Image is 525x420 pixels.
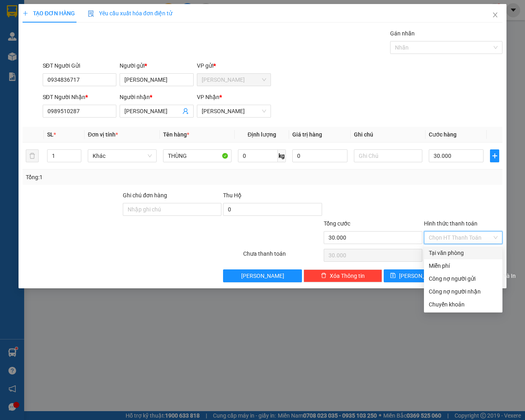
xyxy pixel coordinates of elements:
div: Tại văn phòng [429,248,498,257]
button: Close [484,4,506,27]
span: Định lượng [248,131,276,138]
span: [PERSON_NAME] [399,271,442,280]
div: Miễn phí [429,261,498,270]
span: Tên hàng [163,131,189,138]
span: Khác [93,150,151,162]
span: save [390,273,396,279]
span: SL [47,131,54,138]
span: Đơn vị tính [88,131,118,138]
label: Gán nhãn [390,30,415,37]
input: Ghi Chú [354,149,422,162]
span: Giá trị hàng [292,131,322,138]
input: Ghi chú đơn hàng [123,203,221,216]
th: Ghi chú [351,127,426,143]
label: Ghi chú đơn hàng [123,192,167,199]
span: Thu Hộ [223,192,242,199]
div: Người gửi [120,61,194,70]
div: Chưa thanh toán [242,249,322,263]
button: plus [490,149,499,162]
span: Tổng cước [324,220,350,227]
button: [PERSON_NAME] [223,269,302,282]
label: Hình thức thanh toán [424,220,477,227]
span: Xóa Thông tin [330,271,365,280]
div: Người nhận [120,93,194,101]
input: VD: Bàn, Ghế [163,149,231,162]
span: Yêu cầu xuất hóa đơn điện tử [88,10,173,17]
div: Công nợ người gửi [429,274,498,283]
div: VP gửi [197,61,271,70]
span: VP Nhận [197,94,219,100]
span: delete [321,273,327,279]
span: Diên Khánh [202,74,266,86]
div: Cước gửi hàng sẽ được ghi vào công nợ của người gửi [424,272,502,285]
span: Phạm Ngũ Lão [202,105,266,117]
span: TẠO ĐƠN HÀNG [23,10,75,17]
button: deleteXóa Thông tin [304,269,382,282]
span: Cước hàng [429,131,457,138]
div: Chuyển khoản [429,300,498,309]
input: 0 [292,149,347,162]
span: [PERSON_NAME] [241,271,284,280]
span: user-add [182,108,189,114]
img: icon [88,10,94,17]
span: plus [490,153,499,159]
span: plus [23,10,28,16]
button: printer[PERSON_NAME] và In [444,269,503,282]
div: Công nợ người nhận [429,287,498,296]
button: delete [26,149,39,162]
div: SĐT Người Nhận [43,93,117,101]
button: save[PERSON_NAME] [384,269,442,282]
span: kg [278,149,286,162]
span: close [492,12,498,18]
div: Tổng: 1 [26,173,203,182]
div: SĐT Người Gửi [43,61,117,70]
div: Cước gửi hàng sẽ được ghi vào công nợ của người nhận [424,285,502,298]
